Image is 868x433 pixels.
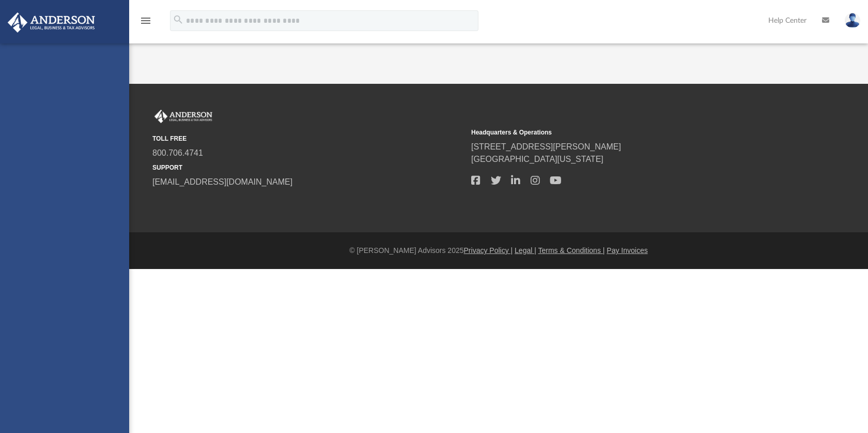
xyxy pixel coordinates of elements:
[515,246,536,255] a: Legal |
[139,14,152,27] i: menu
[5,12,98,33] img: Anderson Advisors Platinum Portal
[152,110,214,123] img: Anderson Advisors Platinum Portal
[152,163,464,172] small: SUPPORT
[152,148,203,157] a: 800.706.4741
[471,128,783,137] small: Headquarters & Operations
[607,246,647,255] a: Pay Invoices
[845,13,860,28] img: User Pic
[471,155,603,163] a: [GEOGRAPHIC_DATA][US_STATE]
[538,246,605,255] a: Terms & Conditions |
[139,20,152,27] a: menu
[129,245,868,256] div: © [PERSON_NAME] Advisors 2025
[152,134,464,143] small: TOLL FREE
[152,177,292,186] a: [EMAIL_ADDRESS][DOMAIN_NAME]
[471,142,621,151] a: [STREET_ADDRESS][PERSON_NAME]
[173,14,184,25] i: search
[464,246,513,255] a: Privacy Policy |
